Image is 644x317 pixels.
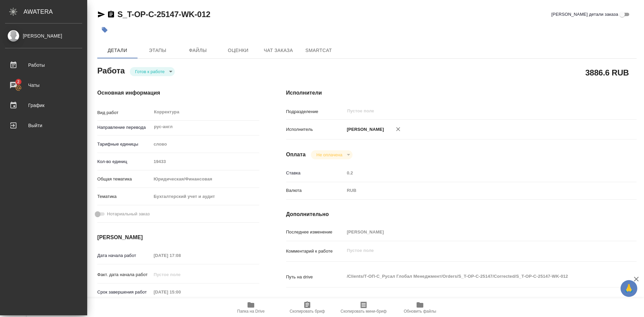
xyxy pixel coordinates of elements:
span: Папка на Drive [237,309,265,314]
p: Направление перевода [97,124,151,131]
div: Юридическая/Финансовая [151,173,259,185]
h4: Дополнительно [286,210,637,218]
span: Чат заказа [262,46,294,55]
span: [PERSON_NAME] детали заказа [551,11,618,18]
span: 🙏 [623,281,635,296]
input: Пустое поле [344,168,607,178]
h4: Исполнители [286,89,637,97]
button: Добавить тэг [97,22,112,37]
span: Обновить файлы [404,309,436,314]
span: Скопировать бриф [289,309,325,314]
span: Этапы [142,46,174,55]
button: Папка на Drive [223,298,279,317]
input: Пустое поле [344,227,607,237]
p: Тарифные единицы [97,141,151,148]
p: Исполнитель [286,126,344,133]
p: Ставка [286,170,344,176]
p: [PERSON_NAME] [344,126,384,133]
div: Готов к работе [130,67,175,76]
span: Детали [101,46,133,55]
button: 🙏 [621,280,637,297]
span: Скопировать мини-бриф [340,309,386,314]
a: Выйти [2,117,86,134]
a: Работы [2,57,86,73]
div: Чаты [5,80,82,90]
div: Бухгалтерский учет и аудит [151,191,259,202]
h4: Основная информация [97,89,259,97]
button: Скопировать мини-бриф [335,298,392,317]
p: Путь на drive [286,274,344,280]
a: S_T-OP-C-25147-WK-012 [117,10,210,19]
button: Скопировать ссылку для ЯМессенджера [97,10,105,18]
input: Пустое поле [151,287,210,297]
p: Тематика [97,193,151,200]
input: Пустое поле [151,270,210,279]
button: Скопировать бриф [279,298,335,317]
div: Работы [5,60,82,70]
span: Оценки [222,46,254,55]
p: Общая тематика [97,176,151,182]
div: RUB [344,185,607,196]
h2: Работа [97,64,125,76]
span: SmartCat [303,46,335,55]
p: Валюта [286,187,344,194]
span: Файлы [182,46,214,55]
p: Дата начала работ [97,252,151,259]
button: Скопировать ссылку [107,10,115,18]
div: Готов к работе [311,150,352,159]
span: 2 [13,78,23,85]
div: AWATERA [23,5,87,18]
div: слово [151,139,259,150]
button: Обновить файлы [392,298,448,317]
p: Вид работ [97,109,151,116]
div: Выйти [5,120,82,130]
p: Комментарий к работе [286,248,344,255]
button: Не оплачена [314,152,344,158]
a: 2Чаты [2,77,86,94]
span: Нотариальный заказ [107,211,150,217]
input: Пустое поле [151,251,210,260]
div: [PERSON_NAME] [5,32,82,40]
p: Срок завершения работ [97,289,151,296]
input: Пустое поле [346,107,592,115]
h4: Оплата [286,151,306,159]
h2: 3886.6 RUB [585,67,629,78]
input: Пустое поле [151,157,259,166]
p: Факт. дата начала работ [97,271,151,278]
button: Удалить исполнителя [391,122,406,137]
p: Последнее изменение [286,229,344,235]
textarea: /Clients/Т-ОП-С_Русал Глобал Менеджмент/Orders/S_T-OP-C-25147/Corrected/S_T-OP-C-25147-WK-012 [344,271,607,282]
button: Готов к работе [133,69,167,74]
h4: [PERSON_NAME] [97,233,259,242]
p: Кол-во единиц [97,158,151,165]
a: График [2,97,86,114]
p: Подразделение [286,108,344,115]
div: График [5,100,82,110]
